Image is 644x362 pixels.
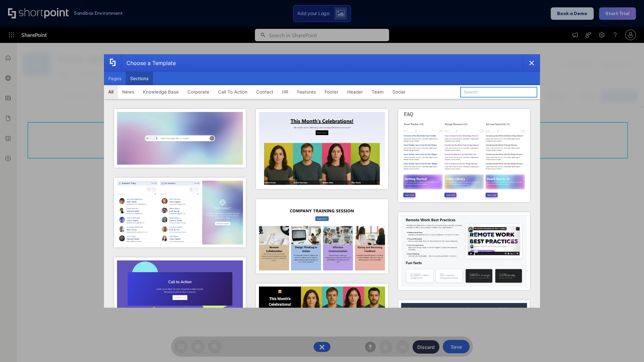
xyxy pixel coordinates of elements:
[104,85,118,99] button: All
[121,55,176,71] div: Choose a Template
[118,85,139,99] button: News
[460,87,537,98] input: Search
[343,85,367,99] button: Header
[293,85,320,99] button: Features
[214,85,252,99] button: Call To Action
[320,85,343,99] button: Footer
[367,85,388,99] button: Team
[104,72,126,85] button: Pages
[252,85,278,99] button: Contact
[104,54,540,308] div: template selector
[610,330,644,362] iframe: Chat Widget
[183,85,214,99] button: Corporate
[126,72,153,85] button: Sections
[278,85,293,99] button: HR
[139,85,183,99] button: Knowledge Base
[388,85,410,99] button: Social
